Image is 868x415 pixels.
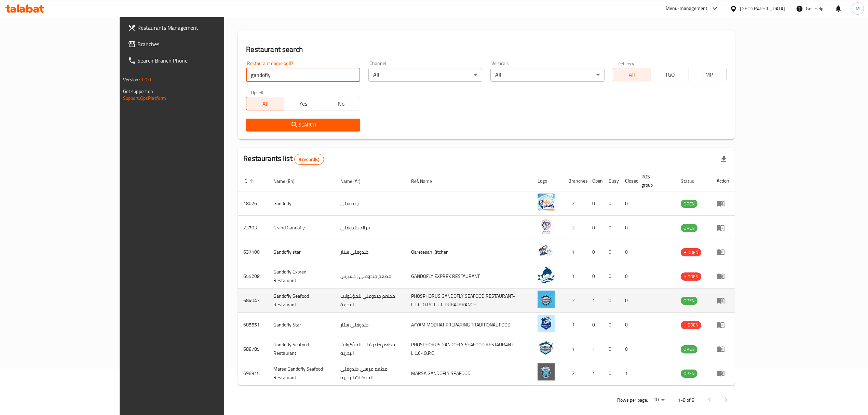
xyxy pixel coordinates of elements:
[651,395,667,405] div: Rows per page:
[238,171,735,386] table: enhanced table
[406,289,532,313] td: PHOSPHORUS GANDOFLY SEAFOOD RESTAURANT-L.L.C-O.P.C L.L.C DUBAI BRANCH
[689,68,727,81] button: TMP
[613,68,651,81] button: All
[406,313,532,337] td: AYYAM MODHAT PREPARING TRADITIONAL FOOD
[603,216,620,240] td: 0
[563,264,587,289] td: 1
[563,289,587,313] td: 2
[122,52,265,69] a: Search Branch Phone
[411,177,441,185] span: Ref. Name
[616,70,648,80] span: All
[538,363,555,380] img: Marsa Gandofly Seafood Restaurant
[406,264,532,289] td: GANDOFLY EXPREX RESTAURANT
[620,191,636,216] td: 0
[563,191,587,216] td: 2
[123,75,140,84] span: Version:
[268,216,335,240] td: Grand Gandofly
[268,337,335,361] td: Gandofly Seafood Restaurant
[587,171,603,191] th: Open
[603,171,620,191] th: Busy
[620,313,636,337] td: 0
[740,5,785,12] div: [GEOGRAPHIC_DATA]
[122,36,265,52] a: Branches
[681,200,697,208] span: OPEN
[490,68,605,82] div: All
[620,289,636,313] td: 0
[681,249,701,256] span: HIDDEN
[141,75,151,84] span: 1.0.0
[617,396,648,404] p: Rows per page:
[563,171,587,191] th: Branches
[681,177,703,185] span: Status
[335,240,406,264] td: جندوفلي ستار
[538,218,555,235] img: Grand Gandofly
[666,4,708,13] div: Menu-management
[246,119,360,131] button: Search
[335,337,406,361] td: مطعم كندوفلي للمؤكولات البحرية
[681,321,701,329] span: HIDDEN
[620,171,636,191] th: Closed
[243,177,256,185] span: ID
[641,173,667,189] span: POS group
[268,289,335,313] td: Gandofly Seafood Restaurant
[538,315,555,332] img: Gandofly Star
[717,345,729,353] div: Menu
[587,216,603,240] td: 0
[681,370,697,378] div: OPEN
[322,97,360,110] button: No
[137,24,259,32] span: Restaurants Management
[268,240,335,264] td: Gandofly star
[368,68,483,82] div: All
[273,177,303,185] span: Name (En)
[268,361,335,386] td: Marsa Gandofly Seafood Restaurant
[122,19,265,36] a: Restaurants Management
[563,337,587,361] td: 1
[587,264,603,289] td: 0
[856,5,860,12] span: M
[717,224,729,232] div: Menu
[252,121,355,129] span: Search
[538,291,555,308] img: Gandofly Seafood Restaurant
[603,337,620,361] td: 0
[538,242,555,259] img: Gandofly star
[681,345,697,353] div: OPEN
[711,171,735,191] th: Action
[335,361,406,386] td: مطعم مرسي جندوفلي للموكلات البحريه
[716,151,732,168] div: Export file
[681,297,697,305] span: OPEN
[587,337,603,361] td: 1
[603,313,620,337] td: 0
[717,248,729,256] div: Menu
[620,337,636,361] td: 0
[406,240,532,264] td: Qaretesah Kitchen
[620,264,636,289] td: 0
[538,193,555,211] img: Gandofly
[587,289,603,313] td: 1
[603,264,620,289] td: 0
[246,44,727,55] h2: Restaurant search
[563,313,587,337] td: 1
[620,240,636,264] td: 0
[618,61,635,66] label: Delivery
[284,97,322,110] button: Yes
[268,313,335,337] td: Gandofly Star
[335,191,406,216] td: جندوفلى
[538,339,555,356] img: Gandofly Seafood Restaurant
[681,200,697,208] div: OPEN
[532,171,563,191] th: Logo
[268,191,335,216] td: Gandofly
[563,361,587,386] td: 2
[335,313,406,337] td: جندوفلي ستار
[335,289,406,313] td: مطعم جندوفلي للمؤكولات البحرية
[681,224,697,232] span: OPEN
[243,153,324,165] h2: Restaurants list
[538,266,555,283] img: Gandofly Exprex Restaurant
[587,191,603,216] td: 0
[678,396,694,404] p: 1-8 of 8
[246,97,284,110] button: All
[340,177,369,185] span: Name (Ar)
[654,70,686,80] span: TGO
[587,240,603,264] td: 0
